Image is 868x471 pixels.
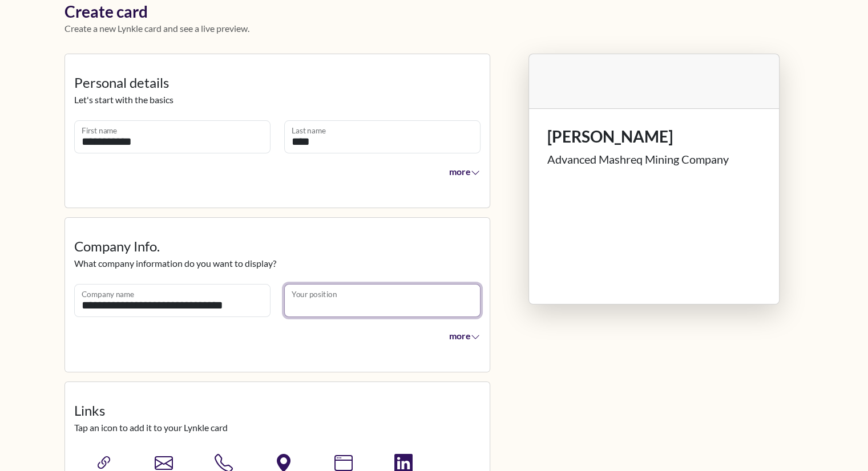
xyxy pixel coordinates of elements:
span: more [449,166,480,177]
legend: Links [74,400,481,421]
p: Tap an icon to add it to your Lynkle card [74,421,481,435]
p: What company information do you want to display? [74,257,481,270]
h1: Create card [64,2,804,22]
button: more [442,160,481,183]
legend: Company Info. [74,236,481,257]
p: Let's start with the basics [74,93,481,107]
div: Lynkle card preview [504,54,804,332]
span: more [449,330,480,341]
p: Create a new Lynkle card and see a live preview. [64,22,804,35]
legend: Personal details [74,72,481,93]
button: more [442,324,481,347]
h1: [PERSON_NAME] [547,127,761,147]
div: Advanced Mashreq Mining Company [547,151,761,168]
